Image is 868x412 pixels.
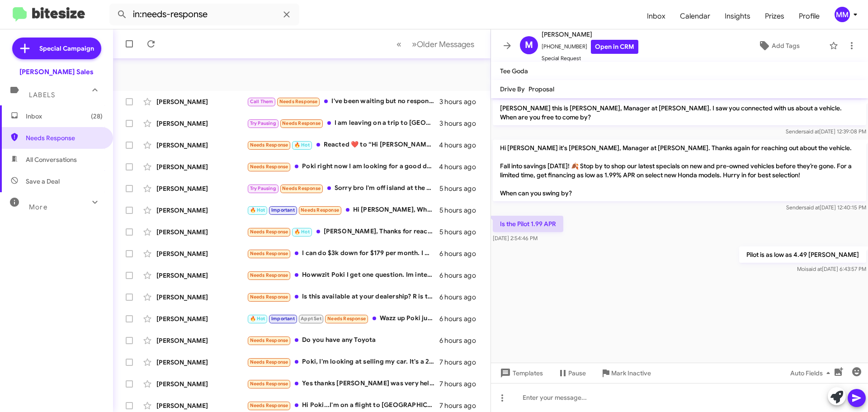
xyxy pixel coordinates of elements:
[250,185,276,191] span: Try Pausing
[26,112,103,121] span: Inbox
[247,313,439,324] div: Wazz up Poki just only ask if you have RAV4 2023or 2024 pre owned low mileage
[439,358,483,367] div: 7 hours ago
[282,185,321,191] span: Needs Response
[758,3,792,29] a: Prizes
[439,162,483,171] div: 4 hours ago
[247,357,439,367] div: Poki, I'm looking at selling my car. It's a 2017 Honda Accord Hybrid EX-L. Can we work together o...
[247,248,439,259] div: I can do $3k down for $179 per month. I mentioned that to your sales rep
[439,206,483,215] div: 5 hours ago
[282,120,321,126] span: Needs Response
[156,184,247,193] div: [PERSON_NAME]
[498,365,543,381] span: Templates
[439,184,483,193] div: 5 hours ago
[673,3,717,29] a: Calendar
[156,293,247,302] div: [PERSON_NAME]
[250,251,288,256] span: Needs Response
[247,140,439,150] div: Reacted ❤️ to “Hi [PERSON_NAME] it's [PERSON_NAME] at [PERSON_NAME]. Fall into savings [DATE]! 🍂 ...
[406,35,480,53] button: Next
[439,119,483,128] div: 3 hours ago
[247,205,439,215] div: Hi [PERSON_NAME], What are the specials?
[790,365,834,381] span: Auto Fields
[392,35,480,53] nav: Page navigation example
[91,112,103,121] span: (28)
[250,337,288,343] span: Needs Response
[156,249,247,258] div: [PERSON_NAME]
[493,235,538,242] span: [DATE] 2:54:46 PM
[439,227,483,237] div: 5 hours ago
[732,38,825,54] button: Add Tags
[250,120,276,126] span: Try Pausing
[439,249,483,258] div: 6 hours ago
[786,204,866,211] span: Sender [DATE] 12:40:15 PM
[493,140,866,201] p: Hi [PERSON_NAME] it's [PERSON_NAME], Manager at [PERSON_NAME]. Thanks again for reaching out abou...
[250,359,288,365] span: Needs Response
[396,38,401,50] span: «
[301,316,321,322] span: Appt Set
[835,7,850,22] div: MM
[327,316,366,322] span: Needs Response
[439,141,483,150] div: 4 hours ago
[250,142,288,148] span: Needs Response
[247,379,439,389] div: Yes thanks [PERSON_NAME] was very helpful for us
[156,401,247,410] div: [PERSON_NAME]
[247,270,439,280] div: Howwzit Poki I get one question. Im interested in a 2021 Tundra thats coming in at your [GEOGRAPH...
[156,162,247,171] div: [PERSON_NAME]
[792,3,827,29] span: Profile
[250,164,288,170] span: Needs Response
[717,3,758,29] a: Insights
[493,100,866,125] p: [PERSON_NAME] this is [PERSON_NAME], Manager at [PERSON_NAME]. I saw you connected with us about ...
[294,142,310,148] span: 🔥 Hot
[804,204,820,211] span: said at
[156,271,247,280] div: [PERSON_NAME]
[250,381,288,387] span: Needs Response
[12,38,101,59] a: Special Campaign
[528,85,554,93] span: Proposal
[640,3,673,29] a: Inbox
[156,379,247,388] div: [PERSON_NAME]
[542,54,638,63] span: Special Request
[391,35,407,53] button: Previous
[156,358,247,367] div: [PERSON_NAME]
[156,141,247,150] div: [PERSON_NAME]
[26,133,103,142] span: Needs Response
[156,206,247,215] div: [PERSON_NAME]
[250,403,288,408] span: Needs Response
[156,314,247,323] div: [PERSON_NAME]
[301,207,339,213] span: Needs Response
[29,91,55,99] span: Labels
[417,39,474,49] span: Older Messages
[491,365,550,381] button: Templates
[250,207,265,213] span: 🔥 Hot
[783,365,841,381] button: Auto Fields
[156,336,247,345] div: [PERSON_NAME]
[803,128,819,135] span: said at
[739,246,866,263] p: Pilot is as low as 4.49 [PERSON_NAME]
[611,365,651,381] span: Mark Inactive
[593,365,658,381] button: Mark Inactive
[250,99,274,104] span: Call Them
[29,203,47,211] span: More
[493,216,563,232] p: Is the Pilot 1.99 APR
[806,265,822,272] span: said at
[591,40,638,54] a: Open in CRM
[247,118,439,128] div: I am leaving on a trip to [GEOGRAPHIC_DATA] [DATE]. I'll be back on [DATE].
[439,401,483,410] div: 7 hours ago
[568,365,586,381] span: Pause
[439,336,483,345] div: 6 hours ago
[26,177,60,186] span: Save a Deal
[525,38,533,52] span: M
[500,67,528,75] span: Tee Goda
[439,379,483,388] div: 7 hours ago
[271,316,295,322] span: Important
[786,128,866,135] span: Sender [DATE] 12:39:08 PM
[26,155,77,164] span: All Conversations
[250,316,265,322] span: 🔥 Hot
[250,294,288,300] span: Needs Response
[247,400,439,411] div: Hi Poki...I'm on a flight to [GEOGRAPHIC_DATA] [DATE]- thank you for thinking of me.
[247,96,439,107] div: I've been waiting but no response
[250,272,288,278] span: Needs Response
[439,97,483,106] div: 3 hours ago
